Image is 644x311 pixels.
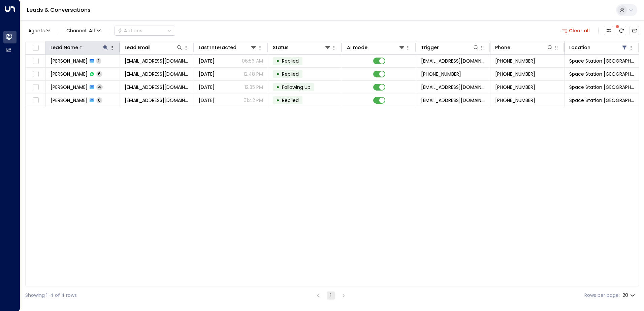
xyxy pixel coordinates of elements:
[569,71,634,77] span: Space Station Swiss Cottage
[244,71,263,77] p: 12:48 PM
[245,84,263,91] p: 12:35 PM
[51,43,109,51] div: Lead Name
[115,26,175,36] button: Actions
[96,71,102,77] span: 6
[199,84,215,91] span: Jul 12, 2025
[495,84,535,91] span: +447770277033
[327,291,335,300] button: page 1
[31,44,40,52] span: Toggle select all
[495,97,535,104] span: +447770277033
[584,292,620,299] label: Rows per page:
[96,97,102,103] span: 6
[495,43,553,51] div: Phone
[276,55,280,67] div: •
[273,43,331,51] div: Status
[199,71,215,77] span: Jul 13, 2025
[569,84,634,91] span: Space Station Swiss Cottage
[276,95,280,106] div: •
[125,43,151,51] div: Lead Email
[242,58,263,64] p: 06:56 AM
[199,43,236,51] div: Last Interacted
[421,43,479,51] div: Trigger
[347,43,405,51] div: AI mode
[125,43,183,51] div: Lead Email
[559,26,593,35] button: Clear all
[51,43,78,51] div: Lead Name
[28,28,45,33] span: Agents
[282,71,299,77] span: Replied
[27,6,91,14] a: Leads & Conversations
[31,83,40,92] span: Toggle select row
[569,58,634,64] span: Space Station Swiss Cottage
[604,26,613,35] button: Customize
[630,26,639,35] button: Archived Leads
[244,97,263,104] p: 01:42 PM
[276,68,280,80] div: •
[347,43,367,51] div: AI mode
[421,58,485,64] span: leads@space-station.co.uk
[199,43,257,51] div: Last Interacted
[282,58,299,64] span: Replied
[89,28,95,33] span: All
[617,26,626,35] span: There are new threads available. Refresh the grid to view the latest updates.
[96,58,101,64] span: 1
[314,291,348,300] nav: pagination navigation
[569,43,590,51] div: Location
[125,84,189,91] span: jan@janyounghusband.com
[64,26,103,35] button: Channel:All
[199,58,215,64] span: Yesterday
[51,97,88,104] span: Jan Younghusband
[51,71,88,77] span: Jan Younghusband
[495,43,510,51] div: Phone
[31,70,40,78] span: Toggle select row
[421,71,461,77] span: +447770277033
[125,71,189,77] span: jan@janyounghusband.com
[495,58,535,64] span: +447377472518
[64,26,103,35] span: Channel:
[51,84,88,91] span: Jan Younghusband
[282,97,299,104] span: Replied
[31,96,40,105] span: Toggle select row
[125,97,189,104] span: jan@janyounghusband.com
[125,58,189,64] span: barryyoung82@gmail.com
[115,26,175,36] div: Button group with a nested menu
[273,43,289,51] div: Status
[51,58,88,64] span: Barry Young
[421,84,485,91] span: leads@space-station.co.uk
[421,43,439,51] div: Trigger
[569,97,634,104] span: Space Station Swiss Cottage
[96,84,103,90] span: 4
[569,43,628,51] div: Location
[495,71,535,77] span: +447770277033
[118,28,142,34] div: Actions
[276,81,280,93] div: •
[31,57,40,65] span: Toggle select row
[25,26,53,35] button: Agents
[25,292,77,299] div: Showing 1-4 of 4 rows
[282,84,311,91] span: Following Up
[199,97,215,104] span: Jun 30, 2025
[421,97,485,104] span: leads@space-station.co.uk
[622,290,636,300] div: 20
